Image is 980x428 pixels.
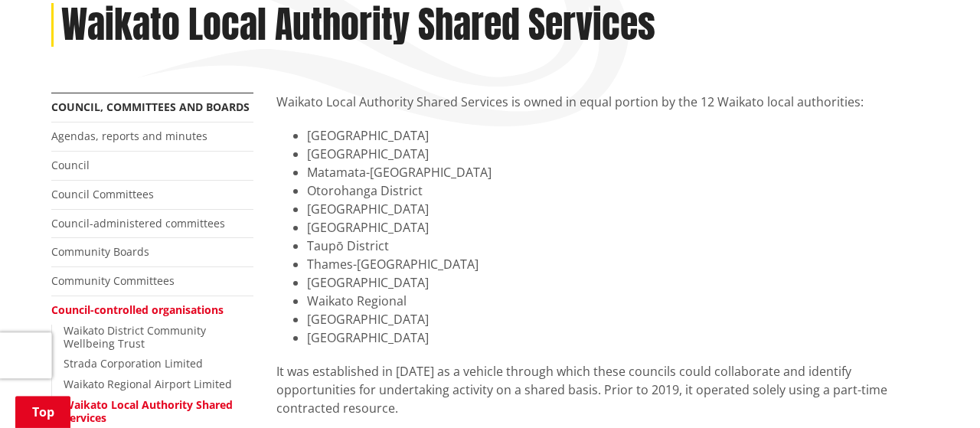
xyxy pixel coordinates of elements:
[64,397,233,425] a: Waikato Local Authority Shared Services
[276,362,929,417] p: It was established in [DATE] as a vehicle through which these councils could collaborate and iden...
[51,273,175,288] a: Community Committees
[51,244,149,259] a: Community Boards
[307,218,929,237] li: [GEOGRAPHIC_DATA]
[51,187,154,201] a: Council Committees
[307,126,929,145] li: [GEOGRAPHIC_DATA]
[61,3,655,47] h1: Waikato Local Authority Shared Services
[307,200,929,218] li: [GEOGRAPHIC_DATA]
[307,181,929,200] li: Otorohanga District
[307,255,929,273] li: Thames-[GEOGRAPHIC_DATA]
[64,323,206,351] a: Waikato District Community Wellbeing Trust
[307,145,929,163] li: [GEOGRAPHIC_DATA]
[51,129,207,143] a: Agendas, reports and minutes
[64,356,203,371] a: Strada Corporation Limited
[307,237,929,255] li: Taupō District
[51,216,225,230] a: Council-administered committees
[307,310,929,328] li: [GEOGRAPHIC_DATA]
[307,163,929,181] li: Matamata-[GEOGRAPHIC_DATA]
[51,302,224,317] a: Council-controlled organisations
[15,396,70,428] a: Top
[910,364,965,419] iframe: Messenger Launcher
[51,100,250,114] a: Council, committees and boards
[307,328,929,347] li: [GEOGRAPHIC_DATA]
[307,292,929,310] li: Waikato Regional
[64,377,232,391] a: Waikato Regional Airport Limited
[51,158,90,172] a: Council
[307,273,929,292] li: [GEOGRAPHIC_DATA]
[276,93,929,111] p: Waikato Local Authority Shared Services is owned in equal portion by the 12 Waikato local authori...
